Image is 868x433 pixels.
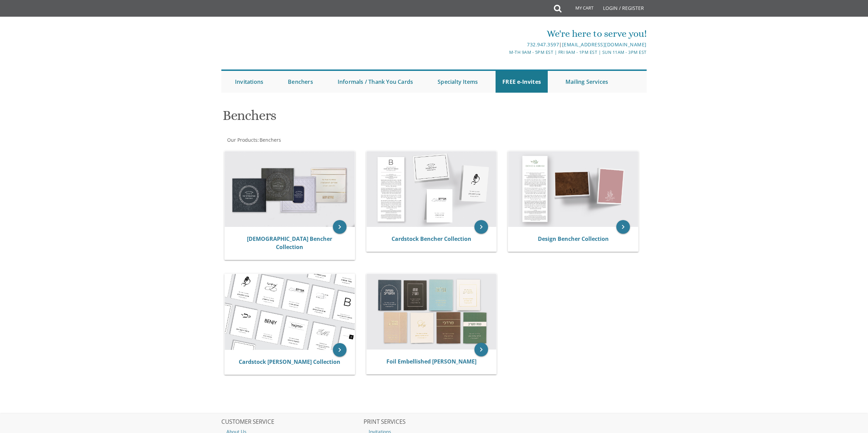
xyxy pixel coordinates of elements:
[223,108,501,128] h1: Benchers
[474,343,488,356] a: keyboard_arrow_right
[281,71,320,93] a: Benchers
[364,419,505,426] h2: PRINT SERVICES
[527,41,559,48] a: 732.947.3597
[259,137,281,143] a: Benchers
[508,151,638,227] img: Design Bencher Collection
[367,151,497,227] img: Cardstock Bencher Collection
[260,137,281,143] span: Benchers
[225,274,355,350] img: Cardstock Mincha Maariv Collection
[496,71,548,93] a: FREE e-Invites
[431,71,485,93] a: Specialty Items
[474,220,488,234] a: keyboard_arrow_right
[364,41,647,49] div: |
[333,343,347,357] a: keyboard_arrow_right
[221,137,434,143] div: :
[331,71,420,93] a: Informals / Thank You Cards
[386,358,476,365] a: Foil Embellished [PERSON_NAME]
[559,71,615,93] a: Mailing Services
[364,27,647,41] div: We're here to serve you!
[221,419,363,426] h2: CUSTOMER SERVICE
[392,235,471,243] a: Cardstock Bencher Collection
[616,220,630,234] a: keyboard_arrow_right
[538,235,609,243] a: Design Bencher Collection
[228,71,270,93] a: Invitations
[561,1,598,18] a: My Cart
[247,235,332,251] a: [DEMOGRAPHIC_DATA] Bencher Collection
[562,41,647,48] a: [EMAIL_ADDRESS][DOMAIN_NAME]
[226,137,258,143] a: Our Products
[333,220,347,234] a: keyboard_arrow_right
[239,358,340,366] a: Cardstock [PERSON_NAME] Collection
[225,151,355,227] img: Judaica Bencher Collection
[364,49,647,56] div: M-Th 9am - 5pm EST | Fri 9am - 1pm EST | Sun 11am - 3pm EST
[367,274,497,350] img: Foil Embellished Mincha Maariv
